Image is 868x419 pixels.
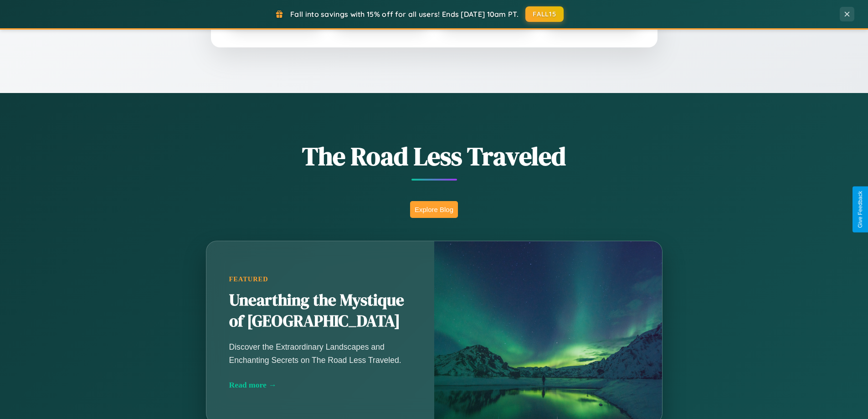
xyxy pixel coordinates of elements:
h1: The Road Less Traveled [161,139,708,174]
div: Give Feedback [857,191,863,228]
button: Explore Blog [410,201,458,218]
div: Read more → [229,380,411,390]
button: FALL15 [525,6,564,22]
div: Featured [229,275,411,283]
span: Fall into savings with 15% off for all users! Ends [DATE] 10am PT. [290,10,519,19]
h2: Unearthing the Mystique of [GEOGRAPHIC_DATA] [229,290,411,332]
p: Discover the Extraordinary Landscapes and Enchanting Secrets on The Road Less Traveled. [229,341,411,366]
